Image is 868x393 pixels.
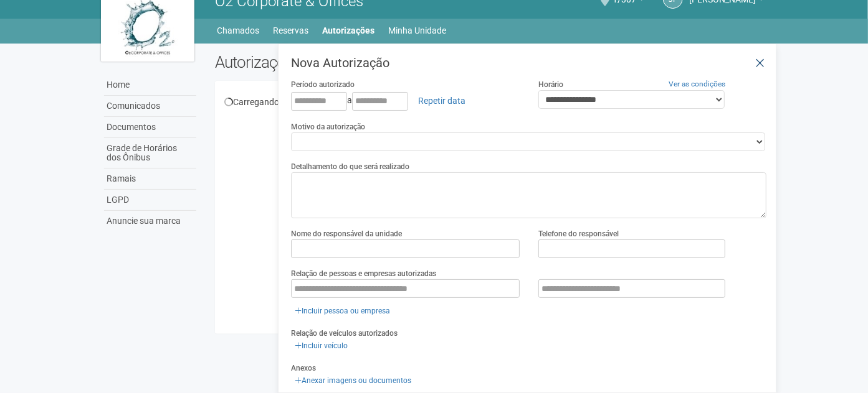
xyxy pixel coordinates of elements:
label: Horário [538,79,563,90]
a: Anexar imagens ou documentos [291,374,415,387]
a: Comunicados [104,96,196,117]
a: Incluir veículo [291,339,351,353]
label: Telefone do responsável [538,228,619,239]
a: Grade de Horários dos Ônibus [104,138,196,169]
a: Repetir data [410,90,474,111]
h3: Nova Autorização [291,57,766,69]
a: Home [104,75,196,96]
div: Carregando... [224,96,758,108]
a: Incluir pessoa ou empresa [291,304,394,318]
h2: Autorizações [215,53,482,72]
a: LGPD [104,190,196,211]
a: Autorizações [323,22,375,39]
label: Anexos [291,363,316,374]
label: Relação de pessoas e empresas autorizadas [291,268,436,279]
a: Documentos [104,117,196,138]
div: a [291,90,520,111]
a: Minha Unidade [389,22,447,39]
label: Detalhamento do que será realizado [291,161,409,172]
label: Nome do responsável da unidade [291,228,402,239]
label: Motivo da autorização [291,121,365,132]
label: Período autorizado [291,79,355,90]
a: Anuncie sua marca [104,211,196,231]
a: Chamados [217,22,260,39]
a: Ver as condições [669,80,725,88]
a: Reservas [274,22,309,39]
a: Ramais [104,169,196,190]
label: Relação de veículos autorizados [291,328,398,339]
